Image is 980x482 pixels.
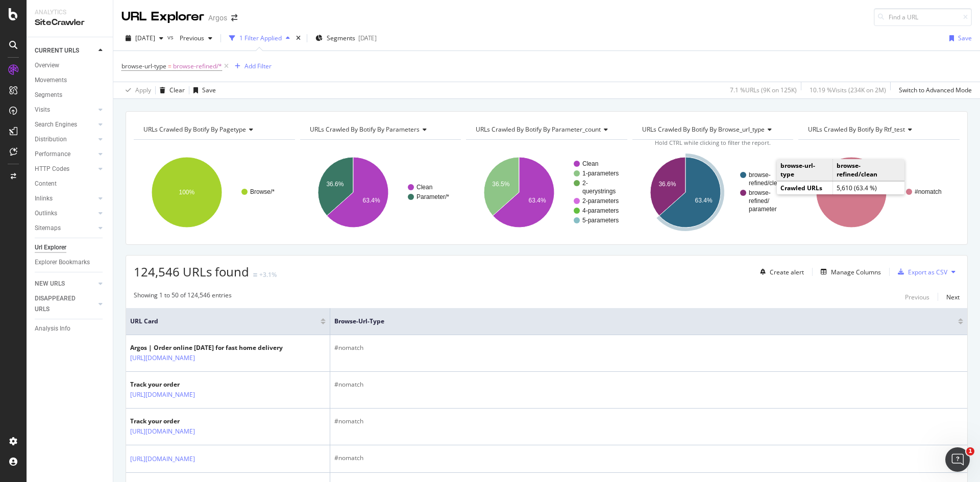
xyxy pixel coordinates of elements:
div: #nomatch [334,453,963,463]
span: browse-refined/* [173,59,222,73]
span: 124,546 URLs found [134,263,249,280]
div: Argos [208,13,227,23]
div: Export as CSV [908,268,947,276]
div: Visits [35,105,50,115]
div: #nomatch [334,343,963,352]
div: Add Filter [244,62,272,70]
div: Movements [35,75,67,86]
div: Save [202,86,216,94]
button: Apply [121,82,151,98]
a: Movements [35,75,106,86]
div: Analytics [35,8,105,17]
div: SiteCrawler [35,17,105,29]
div: #nomatch [334,380,963,389]
div: 1 Filter Applied [239,34,282,42]
div: A chart. [632,148,794,237]
div: Clear [169,86,185,94]
a: DISAPPEARED URLS [35,293,95,315]
button: Save [945,30,972,46]
button: Previous [176,30,216,46]
svg: A chart. [466,148,627,237]
div: #nomatch [334,417,963,426]
text: browse- [749,171,771,179]
h4: URLs Crawled By Botify By pagetype [141,121,286,138]
div: times [294,33,303,43]
a: Overview [35,60,106,71]
h4: URLs Crawled By Botify By parameter_count [474,121,618,138]
div: Inlinks [35,193,53,204]
button: 1 Filter Applied [225,30,294,46]
div: 7.1 % URLs ( 9K on 125K ) [730,86,797,94]
svg: A chart. [300,148,461,237]
text: Parameter/* [416,193,449,200]
span: URL Card [130,317,318,326]
a: Sitemaps [35,223,95,234]
div: Save [958,34,972,42]
text: 36.6% [326,181,344,188]
div: NEW URLS [35,278,65,289]
div: [DATE] [358,34,377,42]
svg: A chart. [134,148,295,237]
a: [URL][DOMAIN_NAME] [130,454,195,464]
a: NEW URLS [35,278,95,289]
text: 2- [582,180,588,187]
a: [URL][DOMAIN_NAME] [130,426,195,437]
div: Track your order [130,417,239,426]
div: DISAPPEARED URLS [35,293,86,315]
img: Equal [253,273,257,276]
div: Manage Columns [831,268,881,276]
text: 63.4% [695,197,712,204]
text: 36.5% [493,181,510,188]
text: 100% [844,189,860,196]
a: Url Explorer [35,242,106,253]
a: Visits [35,105,95,115]
a: [URL][DOMAIN_NAME] [130,353,195,363]
span: Segments [327,34,355,42]
h4: URLs Crawled By Botify By rtf_test [806,121,950,138]
text: 63.4% [529,197,546,204]
text: 2-parameters [582,197,619,205]
text: browse- [749,189,771,196]
div: Distribution [35,134,67,145]
button: Create alert [756,264,804,280]
text: querystrings [582,188,616,195]
a: Performance [35,149,95,160]
span: URLs Crawled By Botify By pagetype [143,125,246,134]
div: Overview [35,60,59,71]
button: Add Filter [231,60,272,72]
div: HTTP Codes [35,164,69,174]
span: vs [167,33,176,41]
span: Previous [176,34,204,42]
button: Manage Columns [817,266,881,278]
span: URLs Crawled By Botify By rtf_test [808,125,905,134]
text: 63.4% [362,197,380,204]
span: browse-url-type [121,62,166,70]
text: 5-parameters [582,217,619,224]
text: 1-parameters [582,170,619,177]
a: Search Engines [35,119,95,130]
button: Save [189,82,216,98]
button: Export as CSV [894,264,947,280]
div: Showing 1 to 50 of 124,546 entries [134,291,232,303]
div: Search Engines [35,119,77,130]
iframe: Intercom live chat [945,447,970,472]
td: Crawled URLs [777,182,832,195]
button: Next [946,291,960,303]
div: Segments [35,90,62,100]
a: Inlinks [35,193,95,204]
button: Previous [905,291,929,303]
span: 1 [966,447,974,455]
td: 5,610 (63.4 %) [832,182,904,195]
div: Analysis Info [35,323,70,334]
div: +3.1% [259,270,277,279]
text: Clean [416,184,432,191]
a: Outlinks [35,208,95,219]
div: Next [946,293,960,301]
div: 10.19 % Visits ( 234K on 2M ) [810,86,886,94]
span: URLs Crawled By Botify By parameter_count [476,125,601,134]
div: Url Explorer [35,242,66,253]
div: Track your order [130,380,239,389]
